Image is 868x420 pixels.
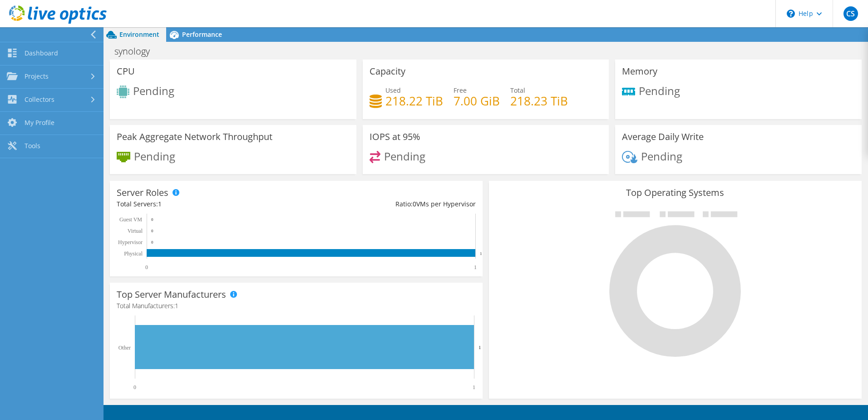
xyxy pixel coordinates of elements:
div: Total Servers: [117,199,296,209]
span: Free [454,86,467,95]
text: 1 [473,384,475,390]
text: 1 [478,345,481,350]
h3: Average Daily Write [622,132,704,142]
h3: CPU [117,66,135,76]
h4: 7.00 GiB [454,96,500,106]
span: Total [510,86,525,95]
h3: Memory [622,66,657,76]
h3: Top Server Manufacturers [117,290,226,300]
text: 0 [133,384,136,390]
h3: IOPS at 95% [370,132,420,142]
text: 1 [474,264,477,270]
h3: Peak Aggregate Network Throughput [117,132,272,142]
text: 0 [151,240,153,245]
text: Other [118,345,131,351]
span: Environment [119,30,159,39]
span: Pending [641,148,682,163]
h3: Capacity [370,66,405,76]
span: Pending [639,83,680,98]
text: 0 [151,217,153,222]
text: Physical [124,250,143,257]
span: 0 [413,200,416,208]
text: Hypervisor [118,239,143,245]
span: 1 [175,301,178,310]
h4: 218.23 TiB [510,96,568,106]
span: CS [843,6,858,21]
text: Guest VM [119,216,142,223]
span: 1 [158,200,162,208]
h4: Total Manufacturers: [117,301,476,311]
text: 0 [151,229,153,233]
span: Pending [134,148,175,163]
h1: synology [110,46,164,56]
text: 1 [480,251,482,256]
span: Used [385,86,401,95]
text: 0 [145,264,148,270]
h3: Top Operating Systems [496,188,855,198]
span: Performance [182,30,222,39]
h4: 218.22 TiB [385,96,443,106]
text: Virtual [128,228,143,234]
h3: Server Roles [117,188,168,198]
div: Ratio: VMs per Hypervisor [296,199,475,209]
span: Pending [384,148,425,163]
svg: \n [787,10,795,18]
span: Pending [133,83,174,98]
